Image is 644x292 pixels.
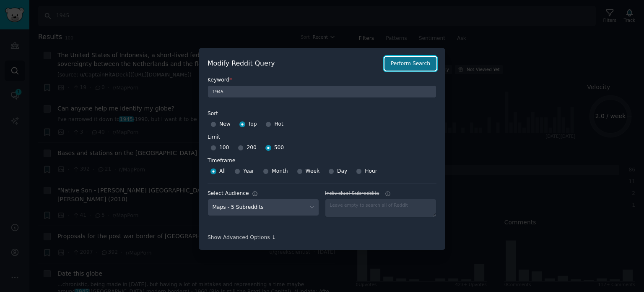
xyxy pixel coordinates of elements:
span: Top [248,121,257,128]
button: Perform Search [384,57,436,71]
span: New [219,121,231,128]
span: 200 [247,144,256,152]
span: 500 [274,144,284,152]
h2: Modify Reddit Query [208,58,380,69]
span: 100 [219,144,229,152]
span: Year [243,168,254,175]
label: Sort [208,110,436,118]
label: Individual Subreddits [325,190,436,197]
label: Timeframe [208,154,436,165]
div: Limit [208,134,220,141]
span: Day [337,168,347,175]
span: Week [306,168,320,175]
span: Hour [365,168,377,175]
span: All [219,168,226,175]
label: Keyword [208,76,436,84]
div: Show Advanced Options ↓ [208,234,436,242]
span: Month [272,168,288,175]
span: Hot [274,121,283,128]
input: Keyword to search on Reddit [208,85,436,98]
div: Select Audience [208,190,249,197]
